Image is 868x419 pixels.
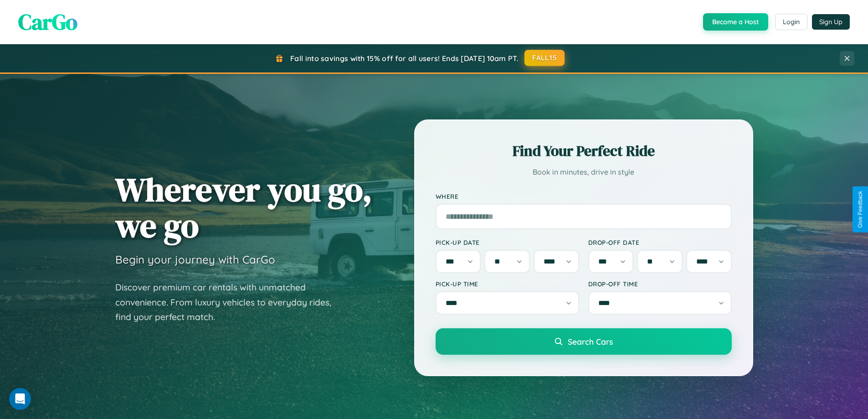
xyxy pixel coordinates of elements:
span: Search Cars [568,336,613,347]
label: Pick-up Date [436,238,579,246]
span: CarGo [18,7,77,37]
label: Where [436,192,732,200]
label: Drop-off Date [588,238,732,246]
span: Fall into savings with 15% off for all users! Ends [DATE] 10am PT. [290,54,519,63]
button: Search Cars [436,328,732,355]
div: Give Feedback [857,191,863,228]
p: Discover premium car rentals with unmatched convenience. From luxury vehicles to everyday rides, ... [115,280,343,325]
button: Sign Up [812,14,850,30]
label: Drop-off Time [588,280,732,288]
h3: Begin your journey with CarGo [115,253,275,266]
button: Become a Host [703,13,768,31]
label: Pick-up Time [436,280,579,288]
h2: Find Your Perfect Ride [436,141,732,161]
div: Open Intercom Messenger [9,388,31,410]
h1: Wherever you go, we go [115,171,372,243]
p: Book in minutes, drive in style [436,166,732,179]
button: Login [775,14,807,30]
button: FALL15 [524,50,565,66]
